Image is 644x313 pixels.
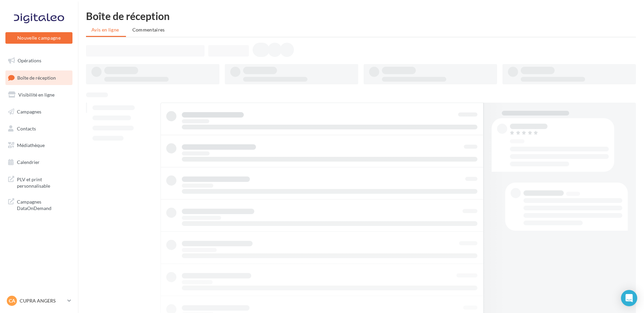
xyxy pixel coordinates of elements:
span: Opérations [18,58,41,63]
div: Open Intercom Messenger [621,290,637,306]
button: Nouvelle campagne [5,32,72,44]
p: CUPRA ANGERS [20,297,65,304]
a: Calendrier [4,155,74,169]
a: Contacts [4,122,74,136]
a: Opérations [4,54,74,68]
span: Boîte de réception [17,75,56,80]
a: PLV et print personnalisable [4,172,74,192]
a: Campagnes DataOnDemand [4,194,74,214]
a: Boîte de réception [4,70,74,85]
span: Calendrier [17,159,40,165]
span: PLV et print personnalisable [17,175,70,189]
a: Visibilité en ligne [4,88,74,102]
a: Médiathèque [4,138,74,152]
span: Campagnes [17,109,41,114]
a: CA CUPRA ANGERS [5,294,72,307]
span: Contacts [17,125,36,131]
a: Campagnes [4,105,74,119]
div: Boîte de réception [86,11,636,21]
span: Médiathèque [17,142,45,148]
span: Commentaires [132,27,165,33]
span: Campagnes DataOnDemand [17,197,70,212]
span: Visibilité en ligne [18,92,55,98]
span: CA [9,297,15,304]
